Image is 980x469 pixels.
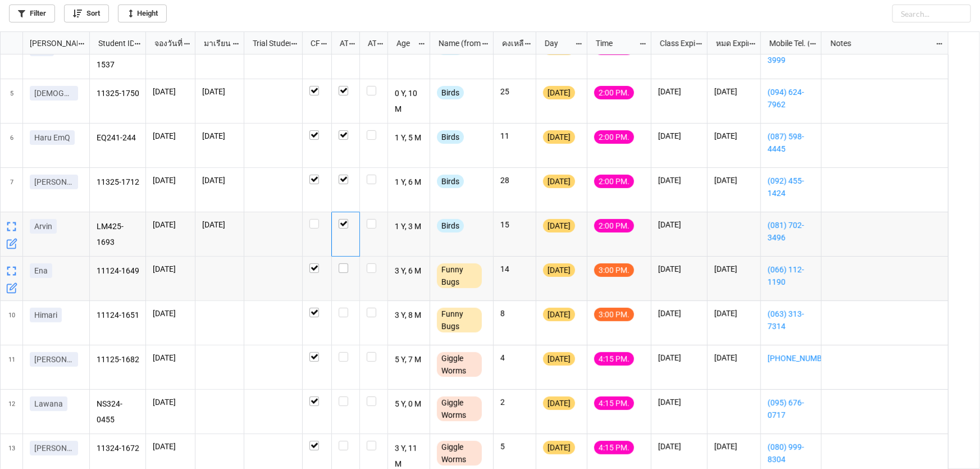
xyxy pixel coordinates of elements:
[34,443,74,454] p: [PERSON_NAME]
[97,441,139,457] p: 11324-1672
[304,37,320,49] div: CF
[714,86,754,97] p: [DATE]
[437,352,482,377] div: Giggle Worms
[714,263,754,275] p: [DATE]
[594,130,634,144] div: 2:00 PM.
[768,352,814,365] a: [PHONE_NUMBER]
[202,175,237,186] p: [DATE]
[714,175,754,186] p: [DATE]
[153,397,188,408] p: [DATE]
[153,130,188,142] p: [DATE]
[153,263,188,275] p: [DATE]
[395,219,423,235] p: 1 Y, 3 M
[97,263,139,279] p: 11124-1649
[153,219,188,230] p: [DATE]
[500,130,529,142] p: 11
[34,265,48,276] p: Ena
[714,441,754,452] p: [DATE]
[202,130,237,142] p: [DATE]
[1,32,90,54] div: grid
[395,397,423,412] p: 5 Y, 0 M
[97,86,139,102] p: 11325-1750
[97,219,139,249] p: LM425-1693
[437,175,464,188] div: Birds
[658,130,700,142] p: [DATE]
[34,176,74,188] p: [PERSON_NAME]
[768,263,814,288] a: (066) 112-1190
[246,37,290,49] div: Trial Student
[202,219,237,230] p: [DATE]
[361,37,377,49] div: ATK
[97,42,139,72] p: LM323-1537
[92,37,134,49] div: Student ID (from [PERSON_NAME] Name)
[594,86,634,99] div: 2:00 PM.
[395,308,423,324] p: 3 Y, 8 M
[658,263,700,275] p: [DATE]
[658,86,700,97] p: [DATE]
[97,352,139,368] p: 11125-1682
[658,175,700,186] p: [DATE]
[395,175,423,190] p: 1 Y, 6 M
[500,263,529,275] p: 14
[714,130,754,142] p: [DATE]
[23,37,78,49] div: [PERSON_NAME] Name
[10,168,13,212] span: 7
[495,37,525,49] div: คงเหลือ (from Nick Name)
[333,37,349,49] div: ATT
[202,86,237,97] p: [DATE]
[437,308,482,333] div: Funny Bugs
[34,221,52,232] p: Arvin
[395,352,423,368] p: 5 Y, 7 M
[763,37,809,49] div: Mobile Tel. (from Nick Name)
[543,352,575,366] div: [DATE]
[543,263,575,277] div: [DATE]
[824,37,936,49] div: Notes
[437,86,464,99] div: Birds
[658,219,700,230] p: [DATE]
[594,397,634,410] div: 4:15 PM.
[543,441,575,454] div: [DATE]
[437,397,482,421] div: Giggle Worms
[768,308,814,333] a: (063) 313-7314
[10,79,13,123] span: 5
[153,352,188,363] p: [DATE]
[118,4,167,22] a: Height
[395,130,423,146] p: 1 Y, 5 M
[500,219,529,230] p: 15
[500,441,529,452] p: 5
[153,441,188,452] p: [DATE]
[543,308,575,321] div: [DATE]
[543,175,575,188] div: [DATE]
[34,398,63,409] p: Lawana
[97,130,139,146] p: EQ241-244
[8,390,15,434] span: 12
[437,263,482,288] div: Funny Bugs
[658,441,700,452] p: [DATE]
[500,175,529,186] p: 28
[543,397,575,410] div: [DATE]
[34,309,57,321] p: Himari
[97,397,139,427] p: NS324-0455
[658,397,700,408] p: [DATE]
[653,37,695,49] div: Class Expiration
[500,308,529,319] p: 8
[153,175,188,186] p: [DATE]
[768,86,814,111] a: (094) 624-7962
[153,86,188,97] p: [DATE]
[395,86,423,116] p: 0 Y, 10 M
[97,175,139,190] p: 11325-1712
[709,37,749,49] div: หมด Expired date (from [PERSON_NAME] Name)
[658,308,700,319] p: [DATE]
[432,37,481,49] div: Name (from Class)
[34,132,70,143] p: Haru EmQ
[34,88,74,99] p: [DEMOGRAPHIC_DATA]
[714,308,754,319] p: [DATE]
[594,219,634,233] div: 2:00 PM.
[594,308,634,321] div: 3:00 PM.
[34,354,74,365] p: [PERSON_NAME]
[437,219,464,233] div: Birds
[395,263,423,279] p: 3 Y, 6 M
[8,345,15,389] span: 11
[97,308,139,324] p: 11124-1651
[543,86,575,99] div: [DATE]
